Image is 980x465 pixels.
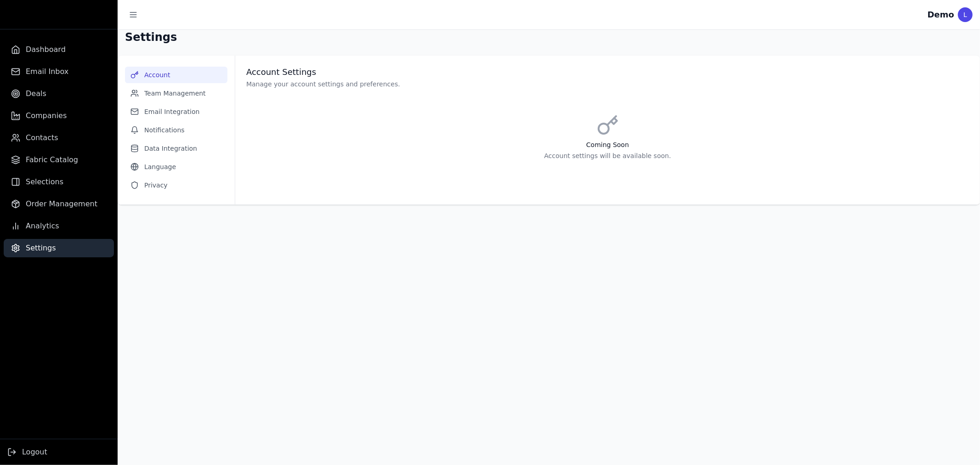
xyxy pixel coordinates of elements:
[246,79,969,89] p: Manage your account settings and preferences.
[125,159,227,175] button: Language
[246,67,969,78] h3: Account Settings
[4,85,114,103] a: Deals
[26,176,63,187] span: Selections
[4,151,114,169] a: Fabric Catalog
[26,221,59,232] span: Analytics
[125,67,227,83] button: Account
[4,107,114,125] a: Companies
[246,140,969,149] h3: Coming Soon
[125,140,227,157] button: Data Integration
[4,40,114,59] a: Dashboard
[4,129,114,147] a: Contacts
[26,88,46,99] span: Deals
[125,30,177,45] h1: Settings
[125,103,227,120] button: Email Integration
[26,198,97,210] span: Order Management
[26,66,68,77] span: Email Inbox
[4,239,114,257] a: Settings
[125,85,227,102] button: Team Management
[26,154,78,165] span: Fabric Catalog
[928,8,954,21] div: Demo
[26,110,67,121] span: Companies
[26,44,66,55] span: Dashboard
[7,447,47,458] button: Logout
[4,62,114,81] a: Email Inbox
[125,177,227,193] button: Privacy
[26,132,58,143] span: Contacts
[26,243,56,254] span: Settings
[4,217,114,235] a: Analytics
[4,195,114,213] a: Order Management
[246,151,969,160] p: Account settings will be available soon.
[125,6,142,23] button: Toggle sidebar
[125,122,227,138] button: Notifications
[22,447,47,458] span: Logout
[958,7,973,22] div: L
[4,173,114,191] a: Selections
